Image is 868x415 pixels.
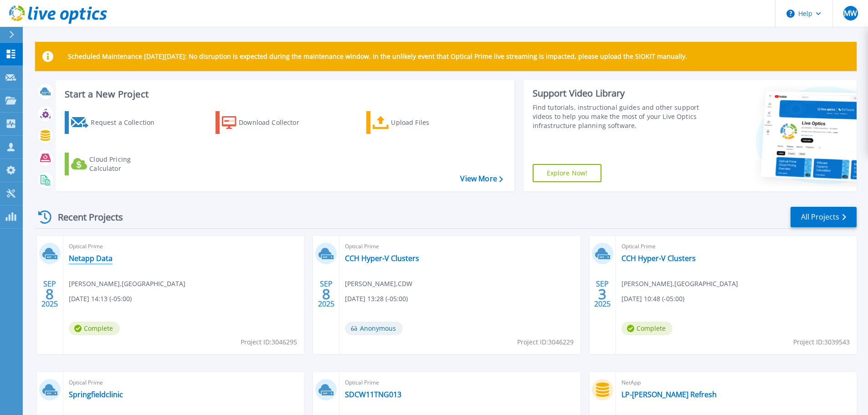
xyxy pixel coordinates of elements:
[35,206,135,228] div: Recent Projects
[621,241,851,251] span: Optical Prime
[91,113,164,132] div: Request a Collection
[366,111,468,134] a: Upload Files
[345,241,575,251] span: Optical Prime
[216,111,317,134] a: Download Collector
[598,290,606,298] span: 3
[345,294,408,304] span: [DATE] 13:28 (-05:00)
[69,254,113,263] a: Netapp Data
[69,294,132,304] span: [DATE] 14:13 (-05:00)
[517,337,574,347] span: Project ID: 3046229
[621,378,851,388] span: NetApp
[793,337,850,347] span: Project ID: 3039543
[621,279,738,289] span: [PERSON_NAME] , [GEOGRAPHIC_DATA]
[791,207,857,227] a: All Projects
[391,113,464,132] div: Upload Files
[41,277,58,311] div: SEP 2025
[65,153,166,175] a: Cloud Pricing Calculator
[65,89,503,99] h3: Start a New Project
[69,390,123,399] a: Springfieldclinic
[69,378,298,388] span: Optical Prime
[460,174,503,183] a: View More
[322,290,330,298] span: 8
[621,322,673,335] span: Complete
[318,277,335,311] div: SEP 2025
[69,322,120,335] span: Complete
[621,294,684,304] span: [DATE] 10:48 (-05:00)
[68,53,687,60] p: Scheduled Maintenance [DATE][DATE]: No disruption is expected during the maintenance window. In t...
[533,164,602,182] a: Explore Now!
[621,390,717,399] a: LP-[PERSON_NAME] Refresh
[621,254,696,263] a: CCH Hyper-V Clusters
[345,322,403,335] span: Anonymous
[46,290,54,298] span: 8
[89,155,162,173] div: Cloud Pricing Calculator
[345,254,419,263] a: CCH Hyper-V Clusters
[69,241,298,251] span: Optical Prime
[345,378,575,388] span: Optical Prime
[65,111,166,134] a: Request a Collection
[345,279,412,289] span: [PERSON_NAME] , CDW
[345,390,401,399] a: SDCW11TNG013
[594,277,611,311] div: SEP 2025
[533,87,703,99] div: Support Video Library
[69,279,185,289] span: [PERSON_NAME] , [GEOGRAPHIC_DATA]
[239,113,312,132] div: Download Collector
[844,10,857,17] span: MW
[241,337,297,347] span: Project ID: 3046295
[533,103,703,130] div: Find tutorials, instructional guides and other support videos to help you make the most of your L...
